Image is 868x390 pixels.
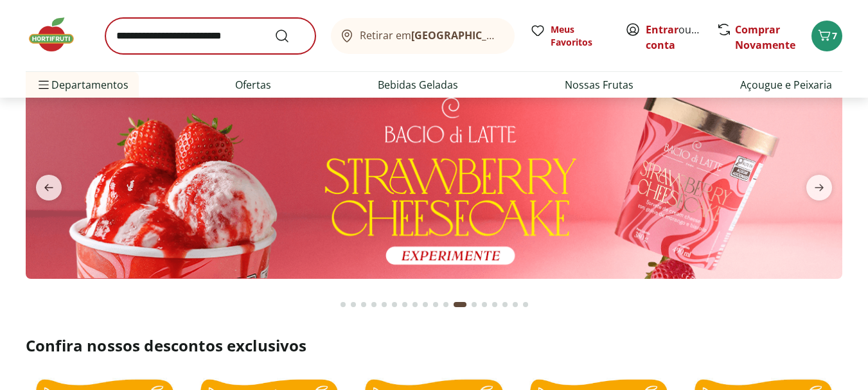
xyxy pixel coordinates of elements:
button: Go to page 13 from fs-carousel [469,289,479,320]
button: Submit Search [274,28,305,44]
button: Go to page 15 from fs-carousel [490,289,500,320]
button: Go to page 16 from fs-carousel [500,289,510,320]
a: Bebidas Geladas [378,77,458,93]
span: Retirar em [360,30,502,41]
button: Carrinho [811,21,842,51]
button: Go to page 8 from fs-carousel [410,289,420,320]
b: [GEOGRAPHIC_DATA]/[GEOGRAPHIC_DATA] [411,28,628,42]
button: Go to page 3 from fs-carousel [359,289,369,320]
button: previous [26,175,72,200]
span: Departamentos [36,69,128,100]
a: Ofertas [235,77,271,93]
button: Retirar em[GEOGRAPHIC_DATA]/[GEOGRAPHIC_DATA] [331,18,515,54]
a: Açougue e Peixaria [740,77,832,93]
span: 7 [832,30,837,42]
button: Go to page 11 from fs-carousel [441,289,451,320]
a: Comprar Novamente [735,22,795,52]
a: Meus Favoritos [530,23,610,49]
img: Hortifruti [26,15,90,54]
button: Go to page 18 from fs-carousel [520,289,531,320]
button: Go to page 2 from fs-carousel [348,289,359,320]
button: next [796,175,842,200]
button: Go to page 6 from fs-carousel [389,289,400,320]
button: Go to page 7 from fs-carousel [400,289,410,320]
span: Meus Favoritos [551,23,610,49]
a: Criar conta [646,22,716,52]
button: Go to page 4 from fs-carousel [369,289,379,320]
img: Bacio [26,81,842,279]
a: Nossas Frutas [565,77,633,93]
button: Go to page 9 from fs-carousel [420,289,430,320]
button: Go to page 14 from fs-carousel [479,289,490,320]
h2: Confira nossos descontos exclusivos [26,335,842,356]
button: Go to page 10 from fs-carousel [430,289,441,320]
span: ou [646,22,703,53]
button: Go to page 5 from fs-carousel [379,289,389,320]
button: Current page from fs-carousel [451,289,469,320]
button: Go to page 17 from fs-carousel [510,289,520,320]
button: Go to page 1 from fs-carousel [338,289,348,320]
button: Menu [36,69,51,100]
input: search [105,18,315,54]
a: Entrar [646,22,678,37]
